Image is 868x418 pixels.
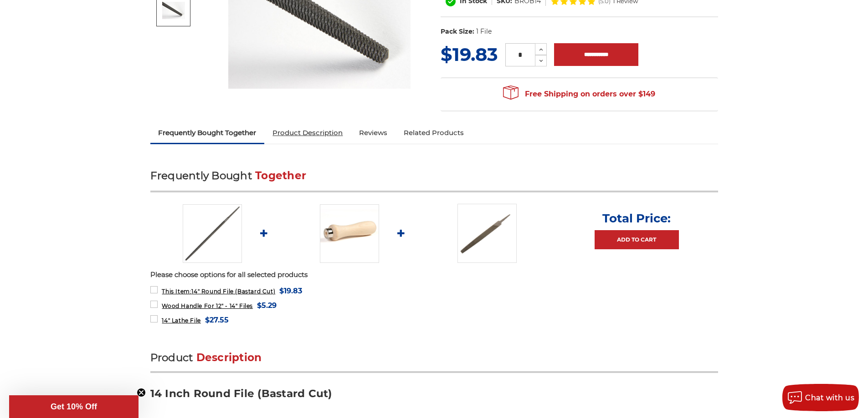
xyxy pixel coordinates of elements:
[137,388,146,397] button: Close teaser
[264,123,351,143] a: Product Description
[162,2,185,19] img: 14 Inch Round File Bastard Cut, Double Cut, Tip
[602,211,671,226] p: Total Price:
[395,123,472,143] a: Related Products
[162,288,275,295] span: 14" Round File (Bastard Cut)
[441,27,474,36] dt: Pack Size:
[150,270,718,280] p: Please choose options for all selected products
[196,351,262,364] span: Description
[279,285,302,297] span: $19.83
[782,384,859,411] button: Chat with us
[150,387,718,407] h3: 14 Inch Round File (Bastard Cut)
[255,169,306,182] span: Together
[441,43,498,65] span: $19.83
[805,393,854,402] span: Chat with us
[9,395,139,418] div: Get 10% OffClose teaser
[162,288,191,295] strong: This Item:
[162,317,200,324] span: 14" Lathe File
[183,204,242,263] img: 14 Inch Round File Bastard Cut, Double Cut
[503,85,655,103] span: Free Shipping on orders over $149
[257,299,277,312] span: $5.29
[351,123,395,143] a: Reviews
[205,314,229,326] span: $27.55
[150,169,252,182] span: Frequently Bought
[150,123,265,143] a: Frequently Bought Together
[476,27,492,36] dd: 1 File
[51,402,97,411] span: Get 10% Off
[595,230,679,249] a: Add to Cart
[162,302,253,309] span: Wood Handle For 12" - 14" Files
[150,351,193,364] span: Product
